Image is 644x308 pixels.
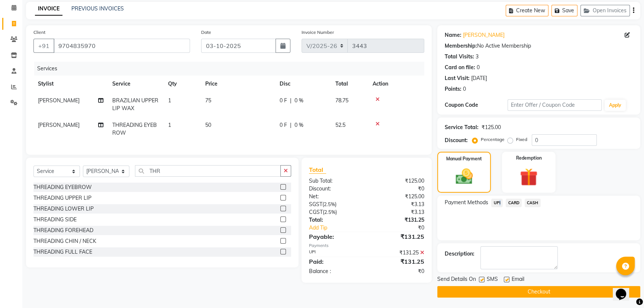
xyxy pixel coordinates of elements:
[303,267,367,275] div: Balance :
[482,123,501,131] div: ₹125.00
[168,122,171,128] span: 1
[580,5,630,16] button: Open Invoices
[303,208,367,216] div: ( )
[205,122,211,128] span: 50
[135,165,281,177] input: Search or Scan
[437,286,640,298] button: Checkout
[445,123,479,131] div: Service Total:
[331,76,368,92] th: Total
[367,267,430,275] div: ₹0
[437,275,476,285] span: Send Details On
[205,97,211,104] span: 75
[335,122,345,128] span: 52.5
[463,31,505,39] a: [PERSON_NAME]
[309,166,326,174] span: Total
[445,85,461,93] div: Points:
[294,97,303,105] span: 0 %
[324,209,335,215] span: 2.5%
[112,97,158,112] span: BRAZILIAN UPPERLIP WAX
[303,200,367,208] div: ( )
[445,137,468,144] div: Discount:
[367,208,430,216] div: ₹3.13
[35,2,62,16] a: INVOICE
[367,200,430,208] div: ₹3.13
[367,257,430,266] div: ₹131.25
[450,167,478,186] img: _cash.svg
[514,166,543,188] img: _gift.svg
[164,76,201,92] th: Qty
[445,53,474,61] div: Total Visits:
[112,122,157,136] span: THREADING EYEBROW
[290,97,292,105] span: |
[275,76,331,92] th: Disc
[303,257,367,266] div: Paid:
[290,121,292,129] span: |
[445,64,475,71] div: Card on file:
[481,136,505,143] label: Percentage
[367,249,430,257] div: ₹131.25
[463,85,466,93] div: 0
[280,121,287,129] span: 0 F
[445,42,477,50] div: Membership:
[476,53,479,61] div: 3
[303,193,367,200] div: Net:
[309,201,322,208] span: SGST
[34,62,430,76] div: Services
[302,29,334,36] label: Invoice Number
[445,74,470,82] div: Last Visit:
[324,201,335,207] span: 2.5%
[525,199,541,207] span: CASH
[33,216,77,224] div: THREADING SIDE
[201,76,275,92] th: Price
[303,216,367,224] div: Total:
[367,193,430,200] div: ₹125.00
[446,155,482,162] label: Manual Payment
[445,250,474,258] div: Description:
[33,76,108,92] th: Stylist
[613,278,637,301] iframe: chat widget
[516,136,527,143] label: Fixed
[445,101,508,109] div: Coupon Code
[303,249,367,257] div: UPI
[516,155,542,161] label: Redemption
[471,74,487,82] div: [DATE]
[551,5,577,16] button: Save
[38,122,80,128] span: [PERSON_NAME]
[303,185,367,193] div: Discount:
[33,205,94,213] div: THREADING LOWER LIP
[368,76,424,92] th: Action
[512,275,524,285] span: Email
[33,194,91,202] div: THREADING UPPER LIP
[508,99,602,111] input: Enter Offer / Coupon Code
[445,42,633,50] div: No Active Membership
[294,121,303,129] span: 0 %
[71,5,124,12] a: PREVIOUS INVOICES
[477,64,480,71] div: 0
[280,97,287,105] span: 0 F
[445,199,488,206] span: Payment Methods
[33,227,93,234] div: THREADING FOREHEAD
[168,97,171,104] span: 1
[491,199,503,207] span: UPI
[367,232,430,241] div: ₹131.25
[303,232,367,241] div: Payable:
[33,237,96,245] div: THREADING CHIN / NECK
[309,243,425,249] div: Payments
[506,5,548,16] button: Create New
[303,177,367,185] div: Sub Total:
[33,39,54,53] button: +91
[367,177,430,185] div: ₹125.00
[309,209,323,215] span: CGST
[367,216,430,224] div: ₹131.25
[33,29,45,36] label: Client
[108,76,164,92] th: Service
[487,275,498,285] span: SMS
[335,97,348,104] span: 78.75
[54,39,190,53] input: Search by Name/Mobile/Email/Code
[377,224,430,232] div: ₹0
[605,100,626,111] button: Apply
[33,183,92,191] div: THREADING EYEBROW
[303,224,377,232] a: Add Tip
[201,29,211,36] label: Date
[506,199,522,207] span: CARD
